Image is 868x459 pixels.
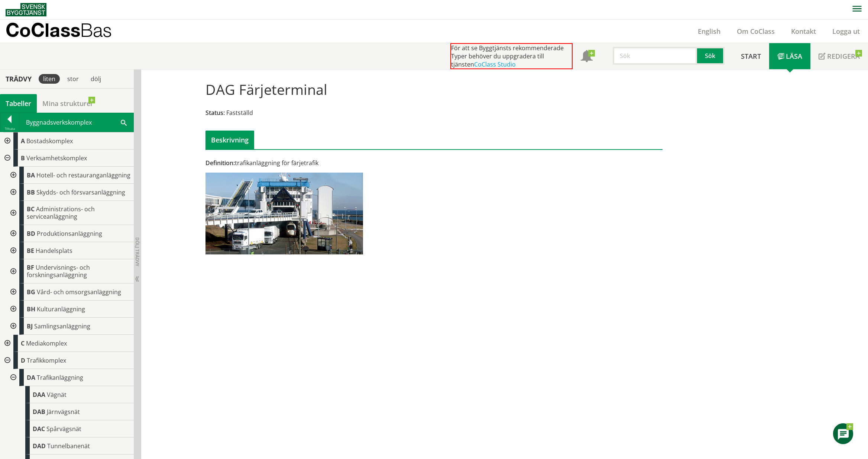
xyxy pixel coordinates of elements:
span: DAA [33,391,45,399]
div: Gå till informationssidan för CoClass Studio [12,403,134,420]
span: Skydds- och försvarsanläggning [36,188,125,196]
div: Gå till informationssidan för CoClass Studio [6,184,134,201]
span: Notifikationer [581,51,593,63]
div: Gå till informationssidan för CoClass Studio [6,301,134,318]
div: dölj [86,74,106,84]
div: liten [39,74,60,84]
span: Sök i tabellen [121,118,127,126]
span: BC [27,205,35,213]
span: BD [27,229,35,238]
span: BB [27,188,35,196]
span: Handelsplats [36,247,72,255]
span: BA [27,171,35,179]
div: Beskrivning [205,131,254,149]
span: Produktionsanläggning [37,229,102,238]
span: Bas [80,19,112,41]
a: Logga ut [824,27,868,36]
div: Gå till informationssidan för CoClass Studio [6,259,134,283]
input: Sök [613,47,697,65]
span: B [21,154,25,162]
span: DAB [33,408,45,416]
a: CoClass Studio [474,60,516,68]
div: Gå till informationssidan för CoClass Studio [12,420,134,437]
span: Hotell- och restauranganläggning [36,171,130,179]
div: Gå till informationssidan för CoClass Studio [12,386,134,403]
div: stor [63,74,83,84]
span: C [21,339,25,347]
a: CoClassBas [6,20,128,43]
img: dag-farjeterminal.jpg [205,173,363,254]
span: Mediakomplex [26,339,67,347]
span: Vägnät [47,391,67,399]
div: Trädvy [1,75,36,83]
span: Definition: [205,159,235,167]
div: För att se Byggtjänsts rekommenderade Typer behöver du uppgradera till tjänsten [450,43,573,69]
div: Gå till informationssidan för CoClass Studio [6,318,134,335]
span: D [21,356,25,365]
span: BG [27,288,35,296]
span: BF [27,263,34,272]
span: Vård- och omsorgsanläggning [37,288,121,296]
div: Gå till informationssidan för CoClass Studio [6,167,134,184]
span: Status: [205,109,225,117]
span: Undervisnings- och forskningsanläggning [27,263,90,279]
div: Gå till informationssidan för CoClass Studio [6,201,134,225]
div: Gå till informationssidan för CoClass Studio [6,242,134,259]
a: Redigera [810,43,868,69]
a: English [690,27,729,36]
h1: DAG Färjeterminal [205,81,327,97]
a: Kontakt [783,27,824,36]
div: trafikanläggning för färjetrafik [205,159,506,167]
span: BH [27,305,35,313]
a: Läsa [769,43,810,69]
span: DAC [33,425,45,433]
span: Samlingsanläggning [34,322,90,330]
span: Läsa [786,52,802,61]
span: BE [27,247,34,255]
p: CoClass [6,26,112,34]
span: A [21,137,25,145]
span: Start [741,52,761,61]
span: BJ [27,322,33,330]
span: Verksamhetskomplex [26,154,87,162]
div: Byggnadsverkskomplex [19,113,133,132]
img: Svensk Byggtjänst [6,3,46,16]
button: Sök [697,47,725,65]
span: Bostadskomplex [26,137,73,145]
span: Fastställd [226,109,253,117]
span: Administrations- och serviceanläggning [27,205,95,221]
span: Kulturanläggning [37,305,85,313]
a: Om CoClass [729,27,783,36]
span: DA [27,373,35,382]
a: Start [733,43,769,69]
div: Tillbaka [0,126,19,132]
span: Redigera [827,52,860,61]
span: DAD [33,442,46,450]
div: Gå till informationssidan för CoClass Studio [6,225,134,242]
span: Trafikkomplex [27,356,66,365]
div: Gå till informationssidan för CoClass Studio [12,437,134,455]
span: Järnvägsnät [47,408,80,416]
span: Tunnelbanenät [47,442,90,450]
span: Trafikanläggning [37,373,83,382]
div: Gå till informationssidan för CoClass Studio [6,283,134,301]
span: Spårvägsnät [46,425,81,433]
a: Mina strukturer [37,94,99,113]
span: Dölj trädvy [134,237,140,266]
